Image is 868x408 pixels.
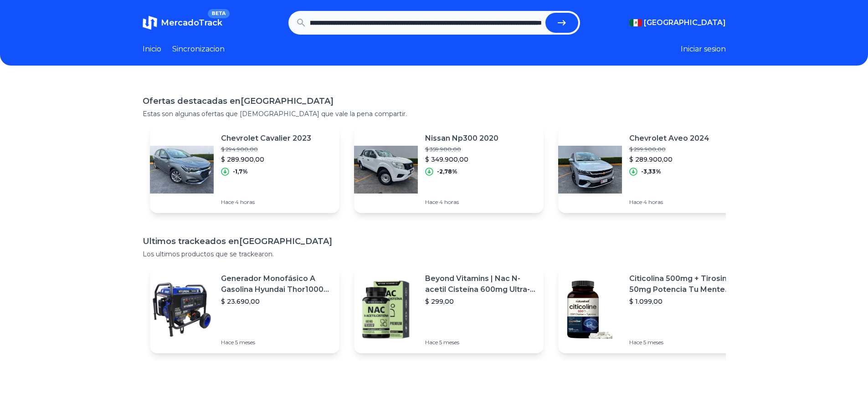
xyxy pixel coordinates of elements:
a: Sincronizacion [172,44,225,55]
img: Featured image [150,278,214,342]
p: -1,7% [233,168,248,175]
span: BETA [208,9,229,18]
p: $ 1.099,00 [629,297,740,306]
p: $ 294.900,00 [221,146,311,153]
p: Hace 4 horas [425,199,498,206]
img: Featured image [558,138,622,201]
p: $ 349.900,00 [425,155,498,164]
p: Hace 4 horas [629,199,709,206]
p: $ 23.690,00 [221,297,332,306]
p: Nissan Np300 2020 [425,133,498,144]
p: $ 299,00 [425,297,536,306]
a: Featured imageChevrolet Aveo 2024$ 299.900,00$ 289.900,00-3,33%Hace 4 horas [558,126,748,213]
p: Los ultimos productos que se trackearon. [143,250,726,259]
a: Featured imageCiticolina 500mg + Tirosina 50mg Potencia Tu Mente (120caps) Sabor Sin Sabor$ 1.099... [558,266,748,353]
p: Hace 4 horas [221,199,311,206]
p: $ 289.900,00 [221,155,311,164]
img: Featured image [150,138,214,201]
p: $ 289.900,00 [629,155,709,164]
p: Hace 5 meses [221,339,332,346]
a: Inicio [143,44,161,55]
span: MercadoTrack [161,18,222,28]
p: $ 299.900,00 [629,146,709,153]
p: Beyond Vitamins | Nac N-acetil Cisteína 600mg Ultra-premium Con Inulina De Agave (prebiótico Natu... [425,273,536,295]
p: Chevrolet Cavalier 2023 [221,133,311,144]
img: MercadoTrack [143,15,157,30]
img: Mexico [629,19,642,26]
a: Featured imageGenerador Monofásico A Gasolina Hyundai Thor10000 P 11.5 Kw$ 23.690,00Hace 5 meses [150,266,339,353]
button: Iniciar sesion [681,44,726,55]
a: Featured imageNissan Np300 2020$ 359.900,00$ 349.900,00-2,78%Hace 4 horas [354,126,544,213]
p: Hace 5 meses [629,339,740,346]
img: Featured image [558,278,622,342]
span: [GEOGRAPHIC_DATA] [644,17,726,28]
a: Featured imageBeyond Vitamins | Nac N-acetil Cisteína 600mg Ultra-premium Con Inulina De Agave (p... [354,266,544,353]
p: -3,33% [641,168,661,175]
p: Generador Monofásico A Gasolina Hyundai Thor10000 P 11.5 Kw [221,273,332,295]
p: Estas son algunas ofertas que [DEMOGRAPHIC_DATA] que vale la pena compartir. [143,109,726,118]
a: MercadoTrackBETA [143,15,222,30]
img: Featured image [354,138,418,201]
p: Chevrolet Aveo 2024 [629,133,709,144]
h1: Ofertas destacadas en [GEOGRAPHIC_DATA] [143,95,726,107]
img: Featured image [354,278,418,342]
a: Featured imageChevrolet Cavalier 2023$ 294.900,00$ 289.900,00-1,7%Hace 4 horas [150,126,339,213]
p: Citicolina 500mg + Tirosina 50mg Potencia Tu Mente (120caps) Sabor Sin Sabor [629,273,740,295]
h1: Ultimos trackeados en [GEOGRAPHIC_DATA] [143,235,726,248]
button: [GEOGRAPHIC_DATA] [629,17,726,28]
p: $ 359.900,00 [425,146,498,153]
p: Hace 5 meses [425,339,536,346]
p: -2,78% [437,168,457,175]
